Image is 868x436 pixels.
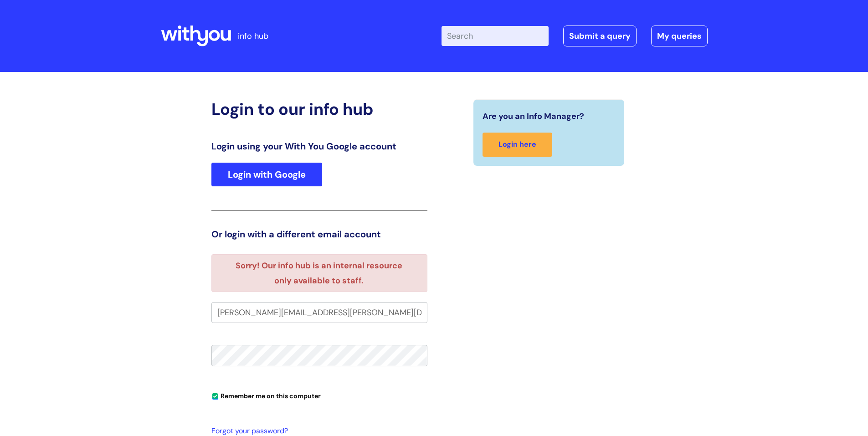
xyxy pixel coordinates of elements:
[238,29,268,43] p: info hub
[227,258,411,288] li: Sorry! Our info hub is an internal resource only available to staff.
[211,390,321,400] label: Remember me on this computer
[483,109,584,123] span: Are you an Info Manager?
[212,394,218,400] input: Remember me on this computer
[442,26,549,46] input: Search
[211,141,427,152] h3: Login using your With You Google account
[651,26,708,46] a: My queries
[211,302,427,323] input: Your e-mail address
[211,99,427,119] h2: Login to our info hub
[211,388,427,403] div: You can uncheck this option if you're logging in from a shared device
[483,133,552,157] a: Login here
[211,163,322,186] a: Login with Google
[563,26,637,46] a: Submit a query
[211,229,427,240] h3: Or login with a different email account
